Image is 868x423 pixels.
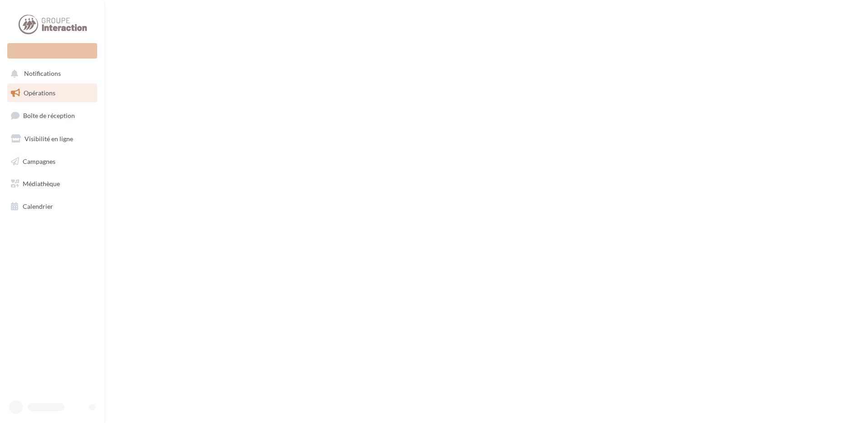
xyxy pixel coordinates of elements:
[23,157,55,165] span: Campagnes
[5,129,99,148] a: Visibilité en ligne
[23,202,53,210] span: Calendrier
[5,197,99,216] a: Calendrier
[7,43,97,59] div: Nouvelle campagne
[5,106,99,125] a: Boîte de réception
[23,112,75,119] span: Boîte de réception
[24,89,55,97] span: Opérations
[5,84,99,103] a: Opérations
[24,70,61,78] span: Notifications
[5,152,99,171] a: Campagnes
[25,135,73,143] span: Visibilité en ligne
[5,174,99,193] a: Médiathèque
[23,180,60,187] span: Médiathèque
